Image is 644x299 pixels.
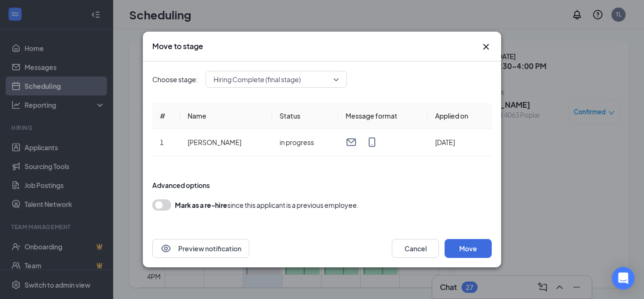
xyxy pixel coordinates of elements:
[180,129,272,156] td: [PERSON_NAME]
[152,103,180,129] th: #
[366,137,378,148] svg: MobileSms
[392,239,439,258] button: Cancel
[175,199,359,211] div: since this applicant is a previous employee.
[272,129,338,156] td: in progress
[214,72,301,86] span: Hiring Complete (final stage)
[152,239,249,258] button: EyePreview notification
[152,74,198,85] span: Choose stage:
[175,201,227,209] b: Mark as a re-hire
[338,103,428,129] th: Message format
[480,41,492,52] button: Close
[180,103,272,129] th: Name
[445,239,492,258] button: Move
[272,103,338,129] th: Status
[480,41,492,52] svg: Cross
[428,103,492,129] th: Applied on
[160,243,172,254] svg: Eye
[428,129,492,156] td: [DATE]
[152,41,203,51] h3: Move to stage
[612,267,635,290] div: Open Intercom Messenger
[160,138,164,146] span: 1
[152,180,492,190] div: Advanced options
[346,137,357,148] svg: Email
